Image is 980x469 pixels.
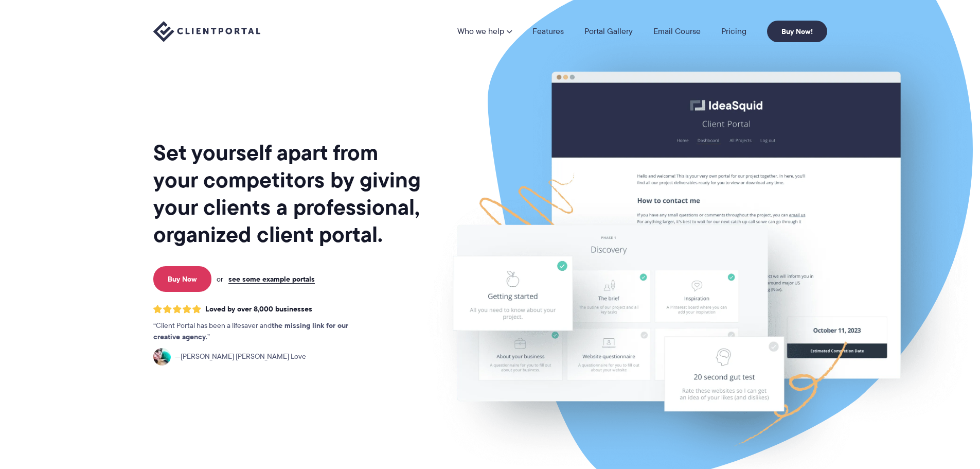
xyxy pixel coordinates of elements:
span: [PERSON_NAME] [PERSON_NAME] Love [175,351,306,362]
span: or [217,274,223,284]
a: Buy Now! [767,21,827,42]
a: Portal Gallery [584,27,633,36]
strong: the missing link for our creative agency [153,320,348,342]
a: Email Course [653,27,701,36]
a: Pricing [721,27,746,36]
span: Loved by over 8,000 businesses [205,305,312,314]
a: Who we help [457,27,512,36]
p: Client Portal has been a lifesaver and . [153,320,369,343]
a: see some example portals [228,274,315,284]
a: Buy Now [153,266,211,292]
a: Features [532,27,564,36]
h1: Set yourself apart from your competitors by giving your clients a professional, organized client ... [153,139,423,248]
